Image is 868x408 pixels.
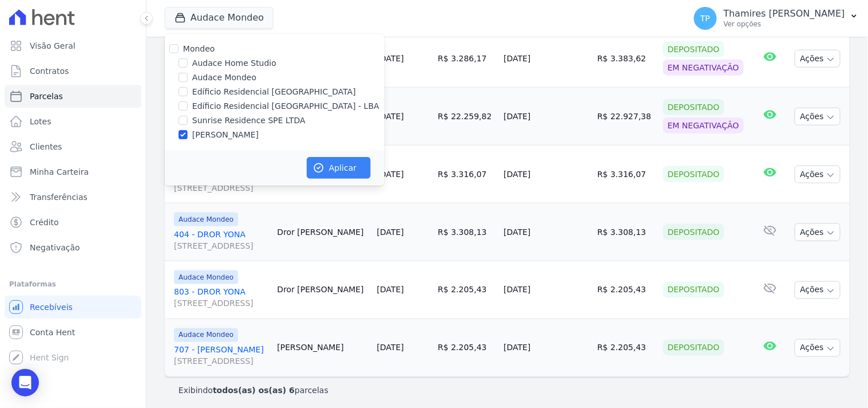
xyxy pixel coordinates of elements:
p: Exibindo parcelas [179,385,328,396]
a: 404 - DROR YONA[STREET_ADDRESS] [174,229,268,252]
a: Parcelas [5,85,141,108]
a: Crédito [5,211,141,234]
a: 707 - [PERSON_NAME][STREET_ADDRESS] [174,344,268,367]
td: R$ 3.316,07 [433,146,499,203]
div: Open Intercom Messenger [11,369,39,397]
a: Clientes [5,135,141,158]
span: Clientes [30,141,62,152]
button: Ações [795,166,841,183]
div: Plataformas [9,277,137,291]
td: [DATE] [499,88,593,146]
td: [DATE] [499,30,593,88]
div: Depositado [663,166,724,182]
div: Depositado [663,41,724,57]
button: Ações [795,223,841,241]
div: Em negativação [663,117,744,134]
td: R$ 3.383,62 [593,30,659,88]
a: [DATE] [377,285,404,295]
span: Contratos [30,65,69,77]
td: R$ 22.927,38 [593,88,659,146]
a: Conta Hent [5,321,141,344]
td: R$ 3.308,13 [433,203,499,261]
a: 803 - DROR YONA[STREET_ADDRESS] [174,287,268,309]
a: [DATE] [377,227,404,237]
span: Conta Hent [30,327,75,338]
label: Mondeo [183,44,215,53]
td: R$ 22.259,82 [433,88,499,146]
td: R$ 2.205,43 [593,319,659,377]
span: [STREET_ADDRESS] [174,240,268,252]
td: R$ 2.205,43 [433,319,499,377]
span: Negativação [30,242,80,253]
a: Contratos [5,60,141,83]
label: Audace Mondeo [192,72,256,84]
button: Ações [795,339,841,357]
span: [STREET_ADDRESS] [174,182,268,194]
td: [DATE] [499,146,593,203]
a: [DATE] [377,343,404,352]
a: Transferências [5,186,141,209]
label: [PERSON_NAME] [192,129,259,141]
a: [DATE] [377,54,404,63]
a: Visão Geral [5,34,141,57]
a: [DATE] [377,170,404,179]
td: [DATE] [499,319,593,377]
a: [DATE] [377,112,404,121]
a: Recebíveis [5,296,141,319]
td: R$ 2.205,43 [593,261,659,319]
p: Thamires [PERSON_NAME] [724,8,845,19]
button: Ações [795,50,841,68]
div: Depositado [663,340,724,356]
td: R$ 3.316,07 [593,146,659,203]
div: Depositado [663,99,724,115]
span: Audace Mondeo [174,213,238,226]
label: Sunrise Residence SPE LTDA [192,115,306,127]
td: R$ 3.308,13 [593,203,659,261]
td: R$ 3.286,17 [433,30,499,88]
td: [DATE] [499,261,593,319]
button: Audace Mondeo [165,7,274,29]
span: Transferências [30,191,88,203]
div: Em negativação [663,60,744,76]
td: Dror [PERSON_NAME] [272,203,372,261]
a: Lotes [5,110,141,133]
label: Edíficio Residencial [GEOGRAPHIC_DATA] - LBA [192,100,379,112]
span: Crédito [30,217,59,228]
td: [PERSON_NAME] [272,319,372,377]
span: Minha Carteira [30,166,89,178]
a: Minha Carteira [5,160,141,183]
span: TP [700,14,710,22]
span: Recebíveis [30,301,73,313]
div: Depositado [663,224,724,240]
span: Visão Geral [30,40,76,52]
td: R$ 2.205,43 [433,261,499,319]
td: Dror [PERSON_NAME] [272,261,372,319]
b: todos(as) os(as) 6 [213,386,295,395]
span: Parcelas [30,91,63,102]
span: Audace Mondeo [174,328,238,342]
span: Audace Mondeo [174,270,238,284]
div: Depositado [663,282,724,298]
label: Edíficio Residencial [GEOGRAPHIC_DATA] [192,86,356,98]
span: [STREET_ADDRESS] [174,356,268,367]
span: [STREET_ADDRESS] [174,298,268,309]
td: [DATE] [499,203,593,261]
button: Ações [795,281,841,299]
p: Ver opções [724,19,845,29]
a: Negativação [5,236,141,259]
button: Ações [795,108,841,125]
button: Aplicar [307,157,371,179]
label: Audace Home Studio [192,57,276,69]
button: TP Thamires [PERSON_NAME] Ver opções [685,2,868,34]
span: Lotes [30,116,51,127]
